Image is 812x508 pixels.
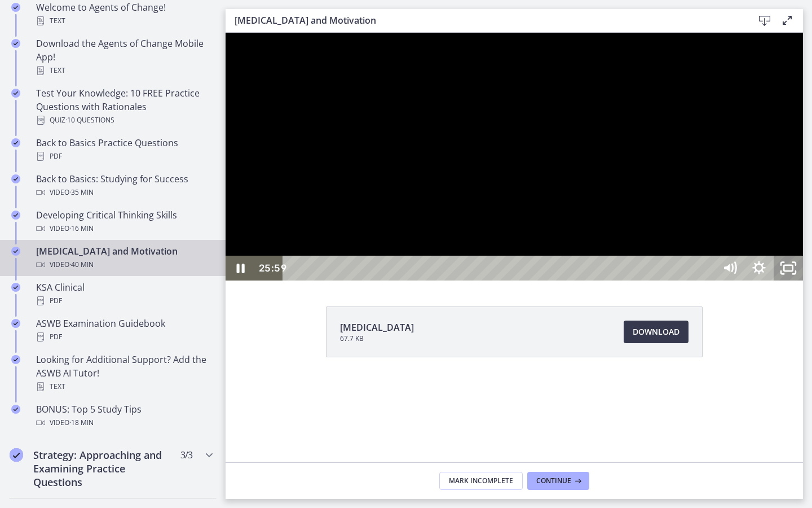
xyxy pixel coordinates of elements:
[624,321,689,343] a: Download
[36,380,212,393] div: Text
[69,258,94,271] span: · 40 min
[36,353,212,393] div: Looking for Additional Support? Add the ASWB AI Tutor!
[36,330,212,344] div: PDF
[489,223,519,248] button: Mute
[69,416,94,430] span: · 18 min
[11,3,20,12] i: Completed
[33,448,171,489] h2: Strategy: Approaching and Examining Practice Questions
[11,247,20,256] i: Completed
[36,86,212,127] div: Test Your Knowledge: 10 FREE Practice Questions with Rationales
[10,448,23,462] i: Completed
[36,317,212,344] div: ASWB Examination Guidebook
[36,172,212,199] div: Back to Basics: Studying for Success
[439,472,523,490] button: Mark Incomplete
[11,89,20,98] i: Completed
[36,1,212,28] div: Welcome to Agents of Change!
[36,113,212,127] div: Quiz
[65,113,114,127] span: · 10 Questions
[548,223,577,248] button: Unfullscreen
[36,64,212,77] div: Text
[36,416,212,430] div: Video
[36,244,212,271] div: [MEDICAL_DATA] and Motivation
[235,14,735,27] h3: [MEDICAL_DATA] and Motivation
[11,39,20,48] i: Completed
[519,223,548,248] button: Show settings menu
[11,211,20,220] i: Completed
[340,321,414,334] span: [MEDICAL_DATA]
[449,476,513,485] span: Mark Incomplete
[36,281,212,308] div: KSA Clinical
[11,174,20,183] i: Completed
[340,334,414,343] span: 67.7 KB
[36,402,212,430] div: BONUS: Top 5 Study Tips
[36,37,212,77] div: Download the Agents of Change Mobile App!
[536,476,571,485] span: Continue
[36,150,212,163] div: PDF
[36,222,212,235] div: Video
[36,136,212,163] div: Back to Basics Practice Questions
[11,405,20,414] i: Completed
[36,186,212,199] div: Video
[11,355,20,364] i: Completed
[11,319,20,328] i: Completed
[633,325,679,339] span: Download
[69,222,94,235] span: · 16 min
[36,14,212,28] div: Text
[226,33,803,281] iframe: Video Lesson
[36,294,212,308] div: PDF
[11,138,20,147] i: Completed
[36,258,212,271] div: Video
[36,208,212,235] div: Developing Critical Thinking Skills
[180,448,192,462] span: 3 / 3
[527,472,589,490] button: Continue
[11,283,20,292] i: Completed
[69,186,94,199] span: · 35 min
